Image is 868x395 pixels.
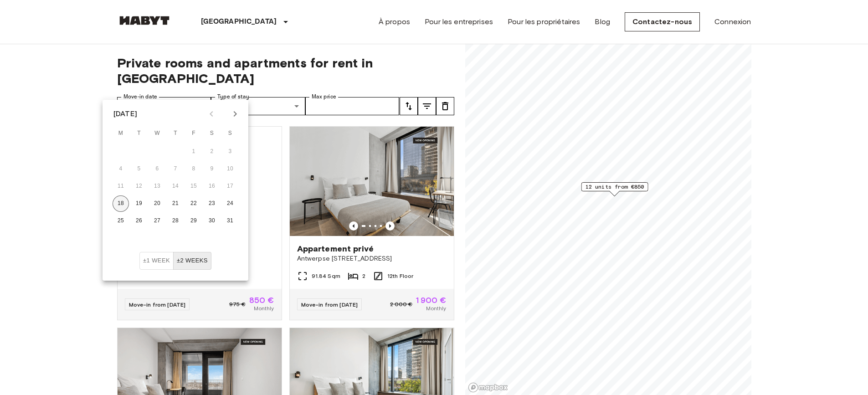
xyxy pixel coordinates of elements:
button: 26 [131,213,147,229]
span: 2 000 € [390,300,412,308]
span: Sunday [222,124,238,143]
label: Move-in date [123,93,157,101]
button: 21 [167,195,184,212]
span: Saturday [204,124,220,143]
label: Max price [312,93,336,101]
button: 25 [113,213,129,229]
span: Move-in from [DATE] [301,301,358,308]
label: Type of stay [217,93,249,101]
span: 1 900 € [416,296,446,304]
button: 27 [149,213,165,229]
img: Habyt [117,16,172,25]
button: Next month [227,106,243,122]
span: Monday [113,124,129,143]
span: 2 [362,272,365,280]
a: Pour les propriétaires [508,16,580,27]
button: tune [418,97,436,115]
span: Antwerpse [STREET_ADDRESS] [297,254,447,263]
span: 850 € [249,296,274,304]
button: 24 [222,195,238,212]
div: Map marker [581,182,648,196]
button: tune [400,97,418,115]
button: 20 [149,195,165,212]
button: 22 [185,195,202,212]
a: Pour les entreprises [425,16,493,27]
button: Previous image [349,221,358,231]
button: ±1 week [139,252,174,270]
img: Marketing picture of unit BE-23-003-045-001 [290,127,454,236]
button: ±2 weeks [173,252,211,270]
span: Monthly [426,304,446,313]
p: [GEOGRAPHIC_DATA] [201,16,277,27]
button: 23 [204,195,220,212]
span: Wednesday [149,124,165,143]
a: Mapbox logo [468,382,508,393]
button: 29 [185,213,202,229]
span: Appartement privé [297,243,374,254]
a: Contactez-nous [625,12,700,31]
span: 91.84 Sqm [312,272,340,280]
span: 975 € [229,300,246,308]
a: Blog [595,16,610,27]
span: Move-in from [DATE] [129,301,186,308]
span: Monthly [254,304,274,313]
span: 12th Floor [387,272,414,280]
button: 31 [222,213,238,229]
span: 12 units from €850 [585,183,644,191]
span: Tuesday [131,124,147,143]
button: Previous image [385,221,395,231]
span: Private rooms and apartments for rent in [GEOGRAPHIC_DATA] [117,55,454,86]
span: Thursday [167,124,184,143]
button: 30 [204,213,220,229]
a: Connexion [714,16,751,27]
div: [DATE] [113,108,137,119]
span: Friday [185,124,202,143]
button: tune [436,97,454,115]
a: Marketing picture of unit BE-23-003-045-001Previous imagePrevious imageAppartement privéAntwerpse... [289,126,454,320]
button: 28 [167,213,184,229]
div: Move In Flexibility [139,252,211,270]
button: 19 [131,195,147,212]
a: À propos [379,16,410,27]
button: 18 [113,195,129,212]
